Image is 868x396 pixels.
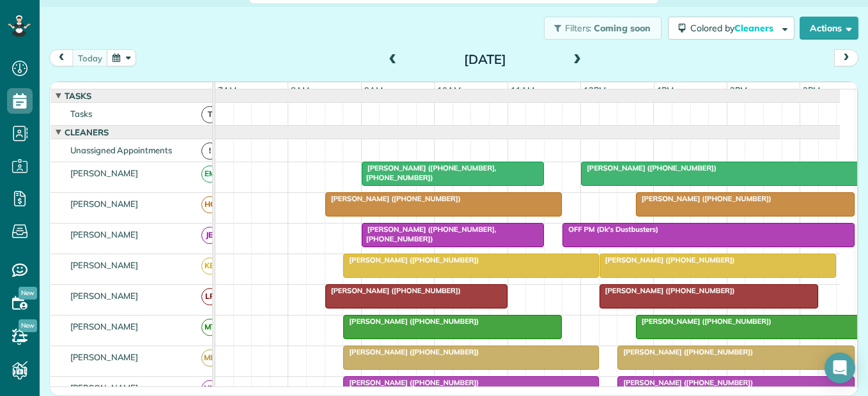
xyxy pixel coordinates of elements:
span: 7am [215,85,239,95]
span: [PERSON_NAME] ([PHONE_NUMBER]) [343,317,479,326]
button: today [72,49,108,66]
span: [PERSON_NAME] ([PHONE_NUMBER]) [599,255,736,264]
span: [PERSON_NAME] [68,199,141,209]
span: EM [201,165,219,183]
span: [PERSON_NAME] [68,321,141,331]
span: [PERSON_NAME] [68,291,141,301]
span: MT [201,319,219,336]
span: Filters: [565,22,592,34]
span: [PERSON_NAME] [68,229,141,240]
span: Tasks [68,109,95,119]
span: [PERSON_NAME] ([PHONE_NUMBER]) [325,194,461,203]
h2: [DATE] [405,52,565,66]
span: [PERSON_NAME] ([PHONE_NUMBER]) [617,378,754,387]
span: [PERSON_NAME] ([PHONE_NUMBER]) [325,286,461,295]
div: Open Intercom Messenger [825,353,855,383]
span: LF [201,288,219,305]
button: prev [49,49,74,66]
span: 8am [288,85,312,95]
span: [PERSON_NAME] [68,260,141,270]
span: 2pm [727,85,750,95]
span: 12pm [581,85,608,95]
span: [PERSON_NAME] ([PHONE_NUMBER], [PHONE_NUMBER]) [361,225,497,243]
span: Tasks [62,91,94,101]
span: [PERSON_NAME] ([PHONE_NUMBER]) [635,317,772,326]
span: Cleaners [62,127,111,137]
span: 11am [508,85,537,95]
span: Coming soon [594,22,651,34]
span: ! [201,142,219,160]
button: Colored byCleaners [668,17,794,40]
span: [PERSON_NAME] [68,352,141,362]
button: next [834,49,858,66]
span: T [201,106,219,123]
span: Unassigned Appointments [68,145,174,155]
button: Actions [800,17,858,40]
span: [PERSON_NAME] ([PHONE_NUMBER]) [343,347,479,356]
span: 1pm [655,85,677,95]
span: [PERSON_NAME] ([PHONE_NUMBER]) [580,164,717,172]
span: [PERSON_NAME] [68,383,141,393]
span: [PERSON_NAME] ([PHONE_NUMBER]) [617,347,754,356]
span: [PERSON_NAME] ([PHONE_NUMBER]) [635,194,772,203]
span: New [19,287,37,300]
span: Cleaners [734,22,775,34]
span: 9am [362,85,385,95]
span: [PERSON_NAME] ([PHONE_NUMBER]) [599,286,736,295]
span: MB [201,349,219,367]
span: OFF PM (Dk's Dustbusters) [562,225,659,234]
span: JB [201,227,219,244]
span: [PERSON_NAME] ([PHONE_NUMBER], [PHONE_NUMBER]) [361,164,497,181]
span: 10am [435,85,463,95]
span: [PERSON_NAME] ([PHONE_NUMBER]) [343,255,479,264]
span: [PERSON_NAME] [68,168,141,178]
span: HC [201,196,219,213]
span: 3pm [800,85,823,95]
span: [PERSON_NAME] ([PHONE_NUMBER]) [343,378,479,387]
span: KB [201,257,219,275]
span: Colored by [690,22,778,34]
